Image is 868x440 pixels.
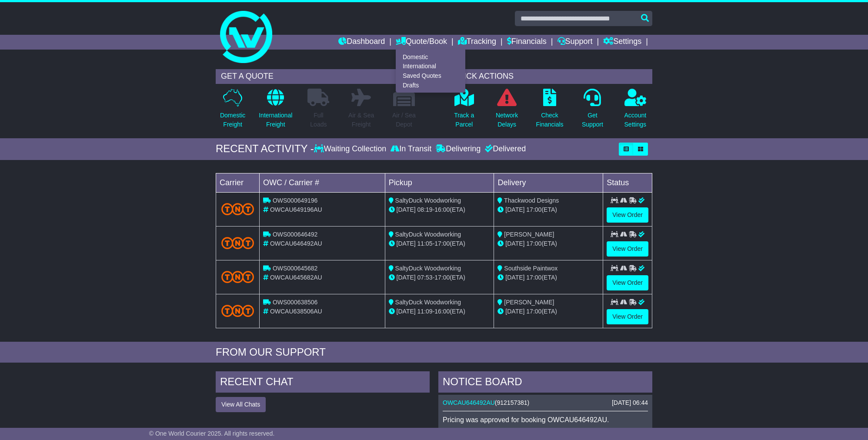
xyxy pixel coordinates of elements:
span: © One World Courier 2025. All rights reserved. [149,430,275,437]
span: 17:00 [526,206,541,213]
span: 11:09 [417,308,433,315]
a: Dashboard [338,35,385,50]
button: View All Chats [216,397,266,412]
div: Waiting Collection [314,144,388,154]
div: QUICK ACTIONS [447,69,652,84]
span: [DATE] [505,206,524,213]
span: OWS000649196 [273,197,318,204]
span: OWS000646492 [273,231,318,238]
span: OWCAU649196AU [270,206,322,213]
a: View Order [607,207,648,223]
a: View Order [607,309,648,324]
span: SaltyDuck Woodworking [395,265,461,272]
span: [PERSON_NAME] [504,299,554,306]
div: ( ) [443,399,648,407]
span: 16:00 [434,308,450,315]
span: SaltyDuck Woodworking [395,197,461,204]
div: FROM OUR SUPPORT [216,346,652,359]
span: [DATE] [505,308,524,315]
span: 16:00 [434,206,450,213]
a: Settings [603,35,641,50]
td: Status [603,173,652,192]
p: Pricing was approved for booking OWCAU646492AU. [443,416,648,424]
span: [DATE] [397,274,416,281]
span: [DATE] [505,240,524,247]
div: Quote/Book [396,50,465,93]
img: TNT_Domestic.png [221,305,254,317]
a: OWCAU646492AU [443,399,495,406]
p: Air & Sea Freight [348,111,374,129]
td: Carrier [216,173,260,192]
div: (ETA) [497,307,599,316]
span: [DATE] [505,274,524,281]
div: (ETA) [497,205,599,214]
a: View Order [607,275,648,290]
p: Account Settings [624,111,647,129]
a: View Order [607,241,648,257]
span: SaltyDuck Woodworking [395,299,461,306]
span: OWS000645682 [273,265,318,272]
p: Track a Parcel [454,111,474,129]
a: Support [558,35,593,50]
p: Full Loads [307,111,329,129]
a: Quote/Book [396,35,447,50]
p: Air / Sea Depot [392,111,416,129]
span: OWS000638506 [273,299,318,306]
div: In Transit [388,144,434,154]
a: GetSupport [581,88,604,134]
span: 17:00 [526,274,541,281]
p: Check Financials [536,111,564,129]
a: Financials [507,35,547,50]
span: SaltyDuck Woodworking [395,231,461,238]
span: 17:00 [526,240,541,247]
span: [DATE] [397,240,416,247]
p: Domestic Freight [220,111,245,129]
span: [PERSON_NAME] [504,231,554,238]
a: International [396,62,465,71]
div: GET A QUOTE [216,69,421,84]
span: [DATE] [397,308,416,315]
a: Domestic [396,52,465,62]
div: NOTICE BOARD [438,371,652,395]
span: 11:05 [417,240,433,247]
a: NetworkDelays [495,88,518,134]
span: Southside Paintwox [504,265,558,272]
span: OWCAU638506AU [270,308,322,315]
a: InternationalFreight [258,88,293,134]
p: Get Support [582,111,603,129]
div: Delivering [434,144,483,154]
img: TNT_Domestic.png [221,271,254,283]
span: 07:53 [417,274,433,281]
div: RECENT CHAT [216,371,430,395]
a: Saved Quotes [396,71,465,81]
div: (ETA) [497,239,599,248]
span: 08:19 [417,206,433,213]
a: AccountSettings [624,88,647,134]
p: International Freight [259,111,292,129]
img: TNT_Domestic.png [221,237,254,249]
div: RECENT ACTIVITY - [216,143,314,155]
a: Tracking [458,35,496,50]
span: 17:00 [526,308,541,315]
div: - (ETA) [389,307,491,316]
a: CheckFinancials [536,88,564,134]
td: Pickup [385,173,494,192]
div: - (ETA) [389,205,491,214]
a: Drafts [396,80,465,90]
a: Track aParcel [454,88,474,134]
img: TNT_Domestic.png [221,203,254,215]
a: DomesticFreight [220,88,246,134]
td: OWC / Carrier # [260,173,385,192]
span: 17:00 [434,240,450,247]
span: Thackwood Designs [504,197,559,204]
p: Network Delays [496,111,518,129]
span: OWCAU645682AU [270,274,322,281]
div: - (ETA) [389,273,491,282]
span: 17:00 [434,274,450,281]
td: Delivery [494,173,603,192]
span: 912157381 [497,399,527,406]
div: Delivered [483,144,526,154]
div: (ETA) [497,273,599,282]
div: [DATE] 06:44 [612,399,648,407]
div: - (ETA) [389,239,491,248]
